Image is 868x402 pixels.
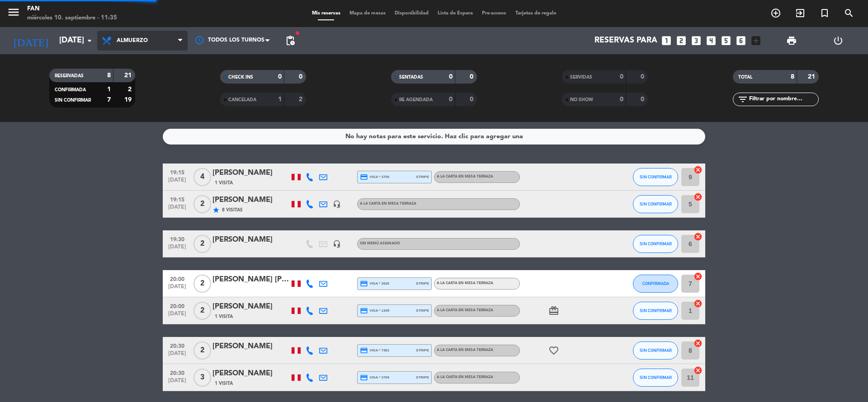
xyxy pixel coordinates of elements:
[437,175,493,178] span: A la carta en Mesa Terraza
[693,366,703,375] i: cancel
[166,194,189,204] span: 19:15
[212,234,289,246] div: [PERSON_NAME]
[416,280,429,286] span: stripe
[738,75,752,79] span: TOTAL
[107,86,111,93] strong: 1
[360,374,368,382] i: credit_card
[791,74,794,80] strong: 8
[345,131,523,142] div: No hay notas para este servicio. Haz clic para agregar una
[27,5,117,14] div: Fan
[633,369,678,387] button: SIN CONFIRMAR
[470,74,475,80] strong: 0
[570,75,592,79] span: SERVIDAS
[345,11,390,16] span: Mapa de mesas
[416,374,429,380] span: stripe
[633,168,678,186] button: SIN CONFIRMAR
[693,299,703,308] i: cancel
[833,35,844,46] i: power_settings_new
[449,96,453,103] strong: 0
[360,173,368,181] i: credit_card
[193,341,211,360] span: 2
[166,244,189,254] span: [DATE]
[360,280,368,288] i: credit_card
[333,240,341,248] i: headset_mic
[107,97,111,103] strong: 7
[770,8,781,19] i: add_circle_outline
[84,35,95,46] i: arrow_drop_down
[166,300,189,311] span: 20:00
[212,301,289,313] div: [PERSON_NAME]
[360,242,400,245] span: Sin menú asignado
[27,14,117,23] div: miércoles 10. septiembre - 11:35
[278,74,282,80] strong: 0
[437,281,493,285] span: A la carta en Mesa Terraza
[212,167,289,179] div: [PERSON_NAME]
[705,35,717,47] i: looks_4
[193,235,211,253] span: 2
[166,367,189,378] span: 20:30
[693,165,703,174] i: cancel
[55,98,91,103] span: SIN CONFIRMAR
[641,96,646,103] strong: 0
[212,206,220,214] i: star
[212,341,289,352] div: [PERSON_NAME]
[7,31,55,51] i: [DATE]
[55,74,84,78] span: RESERVADAS
[640,375,672,380] span: SIN CONFIRMAR
[212,274,289,285] div: [PERSON_NAME] [PERSON_NAME]
[660,35,672,47] i: looks_one
[844,8,854,19] i: search
[7,5,20,22] button: menu
[193,369,211,387] span: 3
[193,302,211,320] span: 2
[193,168,211,186] span: 4
[215,313,233,320] span: 1 Visita
[620,74,623,80] strong: 0
[735,35,747,47] i: looks_6
[786,35,797,46] span: print
[360,280,389,288] span: visa * 2626
[633,302,678,320] button: SIN CONFIRMAR
[399,98,433,102] span: RE AGENDADA
[808,74,817,80] strong: 21
[693,339,703,348] i: cancel
[166,378,189,388] span: [DATE]
[360,307,389,315] span: visa * 1345
[228,75,253,79] span: CHECK INS
[299,74,304,80] strong: 0
[166,167,189,177] span: 19:15
[748,94,818,104] input: Filtrar por nombre...
[437,309,493,312] span: A la carta en Mesa Terraza
[215,380,233,387] span: 1 Visita
[640,308,672,313] span: SIN CONFIRMAR
[55,88,86,92] span: CONFIRMADA
[212,194,289,206] div: [PERSON_NAME]
[107,72,111,79] strong: 8
[166,340,189,351] span: 20:30
[633,275,678,293] button: CONFIRMADA
[477,11,511,16] span: Pre-acceso
[166,311,189,321] span: [DATE]
[222,206,243,214] span: 8 Visitas
[511,11,561,16] span: Tarjetas de regalo
[307,11,345,16] span: Mis reservas
[620,96,623,103] strong: 0
[212,368,289,379] div: [PERSON_NAME]
[399,75,423,79] span: SENTADAS
[750,35,762,47] i: add_box
[633,235,678,253] button: SIN CONFIRMAR
[815,27,861,54] div: LOG OUT
[124,97,133,103] strong: 19
[128,86,133,93] strong: 2
[433,11,477,16] span: Lista de Espera
[633,195,678,213] button: SIN CONFIRMAR
[640,174,672,179] span: SIN CONFIRMAR
[737,94,748,105] i: filter_list
[640,241,672,246] span: SIN CONFIRMAR
[278,96,282,103] strong: 1
[693,192,703,201] i: cancel
[117,37,148,44] span: Almuerzo
[642,281,669,286] span: CONFIRMADA
[390,11,433,16] span: Disponibilidad
[7,5,20,19] i: menu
